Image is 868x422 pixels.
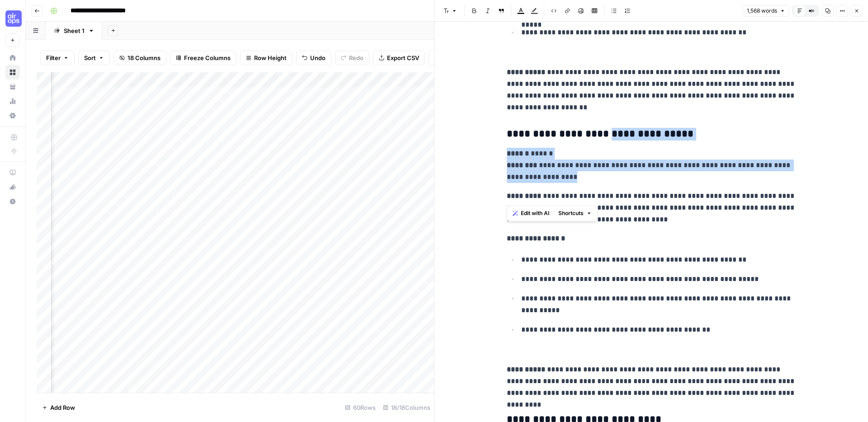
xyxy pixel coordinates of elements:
[558,209,584,217] span: Shortcuts
[50,403,75,412] span: Add Row
[743,5,789,17] button: 1,568 words
[84,53,96,62] span: Sort
[509,207,553,219] button: Edit with AI
[5,80,20,94] a: Your Data
[78,51,110,65] button: Sort
[5,194,20,209] button: Help + Support
[349,53,363,62] span: Redo
[373,51,425,65] button: Export CSV
[379,400,434,415] div: 18/18 Columns
[335,51,369,65] button: Redo
[296,51,331,65] button: Undo
[184,53,231,62] span: Freeze Columns
[5,51,20,65] a: Home
[5,180,20,194] button: What's new?
[5,165,20,180] a: AirOps Academy
[46,53,61,62] span: Filter
[341,400,379,415] div: 60 Rows
[5,7,20,30] button: Workspace: AirOps U Cohort 1
[521,209,549,217] span: Edit with AI
[40,51,75,65] button: Filter
[5,65,20,80] a: Browse
[747,7,777,15] span: 1,568 words
[113,51,166,65] button: 18 Columns
[310,53,325,62] span: Undo
[555,207,595,219] button: Shortcuts
[64,26,85,35] div: Sheet 1
[127,53,160,62] span: 18 Columns
[254,53,287,62] span: Row Height
[5,108,20,123] a: Settings
[5,94,20,108] a: Usage
[170,51,236,65] button: Freeze Columns
[46,22,102,40] a: Sheet 1
[37,400,80,415] button: Add Row
[5,10,22,27] img: AirOps U Cohort 1 Logo
[6,180,19,194] div: What's new?
[387,53,419,62] span: Export CSV
[240,51,292,65] button: Row Height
